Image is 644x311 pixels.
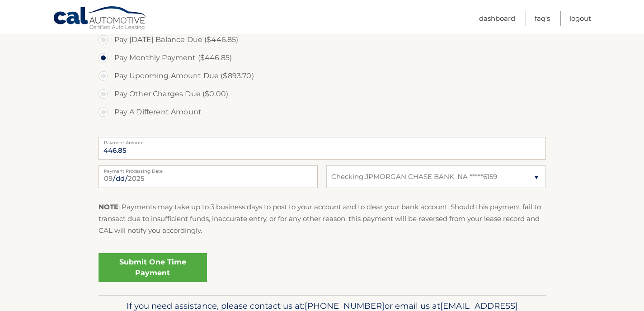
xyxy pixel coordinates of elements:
[99,201,546,237] p: : Payments may take up to 3 business days to post to your account and to clear your bank account....
[305,301,385,311] span: [PHONE_NUMBER]
[569,11,591,26] a: Logout
[53,6,148,32] a: Cal Automotive
[99,49,546,67] label: Pay Monthly Payment ($446.85)
[99,203,118,211] strong: NOTE
[99,67,546,85] label: Pay Upcoming Amount Due ($893.70)
[99,31,546,49] label: Pay [DATE] Balance Due ($446.85)
[99,103,546,121] label: Pay A Different Amount
[479,11,515,26] a: Dashboard
[99,165,318,188] input: Payment Date
[99,165,318,173] label: Payment Processing Date
[99,137,546,160] input: Payment Amount
[99,253,207,282] a: Submit One Time Payment
[535,11,550,26] a: FAQ's
[99,137,546,144] label: Payment Amount
[99,85,546,103] label: Pay Other Charges Due ($0.00)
